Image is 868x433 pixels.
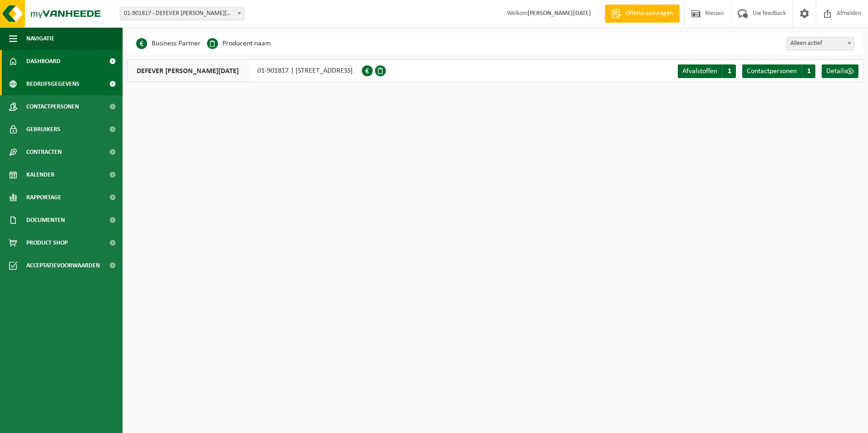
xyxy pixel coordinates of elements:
a: Details [822,64,858,78]
span: Gebruikers [26,118,60,141]
span: Alleen actief [787,37,854,50]
span: Navigatie [26,27,54,50]
span: Bedrijfsgegevens [26,73,79,95]
span: Offerte aanvragen [623,9,675,18]
span: 1 [802,64,815,78]
li: Producent naam [207,37,271,50]
span: Contactpersonen [26,95,79,118]
span: Afvalstoffen [682,68,717,75]
span: Alleen actief [786,37,854,50]
span: DEFEVER [PERSON_NAME][DATE] [128,60,248,82]
span: 01-901817 - DEFEVER JEAN NOEL - IEPER [120,7,244,20]
span: Dashboard [26,50,60,73]
span: Contracten [26,141,62,163]
strong: [PERSON_NAME][DATE] [528,10,591,17]
span: 1 [722,64,736,78]
span: Contactpersonen [747,68,797,75]
span: 01-901817 - DEFEVER JEAN NOEL - IEPER [120,7,244,20]
span: Rapportage [26,186,61,209]
a: Offerte aanvragen [605,5,680,23]
div: 01-901817 | [STREET_ADDRESS] [127,59,362,82]
span: Product Shop [26,231,68,254]
a: Afvalstoffen 1 [678,64,736,78]
a: Contactpersonen 1 [742,64,815,78]
li: Business Partner [136,37,201,50]
span: Details [826,68,847,75]
span: Kalender [26,163,54,186]
span: Acceptatievoorwaarden [26,254,100,277]
span: Documenten [26,209,65,231]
